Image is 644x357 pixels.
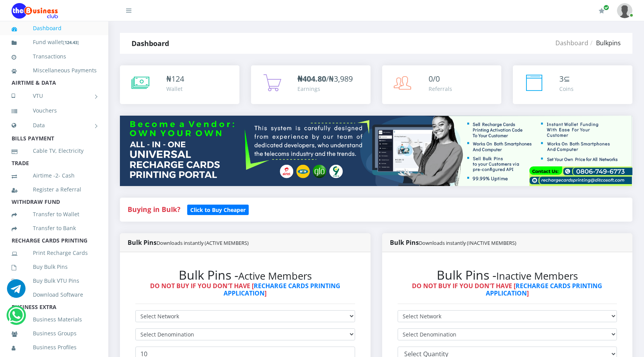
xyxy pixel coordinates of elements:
[12,33,97,51] a: Fund wallet[124.43]
[12,219,97,237] a: Transfer to Bank
[12,311,97,328] a: Business Materials
[603,5,609,10] span: Renew/Upgrade Subscription
[555,39,588,47] a: Dashboard
[559,85,574,93] div: Coins
[390,238,516,247] strong: Bulk Pins
[297,73,353,84] span: /₦3,989
[496,269,578,283] small: Inactive Members
[224,282,340,297] a: RECHARGE CARDS PRINTING APPLICATION
[171,73,184,84] span: 124
[617,3,632,18] img: User
[12,167,97,184] a: Airtime -2- Cash
[128,205,180,214] strong: Buying in Bulk?
[297,73,326,84] b: ₦404.80
[297,85,353,93] div: Earnings
[63,39,79,45] small: [ ]
[599,8,605,14] i: Renew/Upgrade Subscription
[12,244,97,262] a: Print Recharge Cards
[12,272,97,290] a: Buy Bulk VTU Pins
[166,73,184,85] div: ₦
[120,116,632,186] img: multitenant_rcp.png
[132,39,169,48] strong: Dashboard
[419,239,516,246] small: Downloads instantly (INACTIVE MEMBERS)
[12,325,97,342] a: Business Groups
[12,102,97,120] a: Vouchers
[12,19,97,37] a: Dashboard
[12,258,97,276] a: Buy Bulk Pins
[65,39,77,45] b: 124.43
[398,268,617,282] h2: Bulk Pins -
[7,285,26,298] a: Chat for support
[12,338,97,356] a: Business Profiles
[12,286,97,304] a: Download Software
[190,206,246,214] b: Click to Buy Cheaper
[12,61,97,79] a: Miscellaneous Payments
[238,269,312,283] small: Active Members
[12,3,58,19] img: Logo
[412,282,602,297] strong: DO NOT BUY IF YOU DON'T HAVE [ ]
[12,205,97,223] a: Transfer to Wallet
[12,142,97,160] a: Cable TV, Electricity
[12,86,97,106] a: VTU
[251,65,371,104] a: ₦404.80/₦3,989 Earnings
[8,312,24,325] a: Chat for support
[157,239,249,246] small: Downloads instantly (ACTIVE MEMBERS)
[12,116,97,135] a: Data
[588,38,621,48] li: Bulkpins
[150,282,340,297] strong: DO NOT BUY IF YOU DON'T HAVE [ ]
[135,268,355,282] h2: Bulk Pins -
[187,205,249,214] a: Click to Buy Cheaper
[559,73,574,85] div: ⊆
[429,73,440,84] span: 0/0
[559,73,564,84] span: 3
[166,85,184,93] div: Wallet
[382,65,502,104] a: 0/0 Referrals
[12,181,97,198] a: Register a Referral
[120,65,239,104] a: ₦124 Wallet
[12,48,97,65] a: Transactions
[429,85,452,93] div: Referrals
[486,282,603,297] a: RECHARGE CARDS PRINTING APPLICATION
[128,238,249,247] strong: Bulk Pins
